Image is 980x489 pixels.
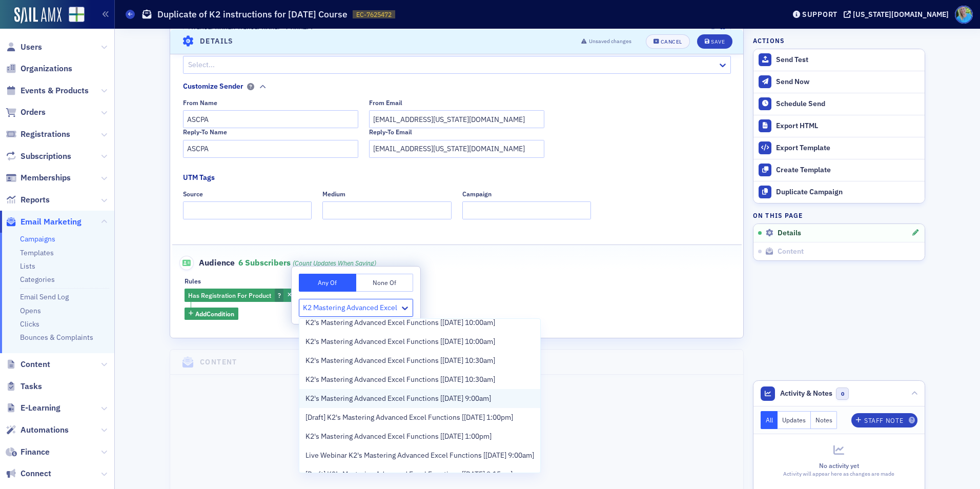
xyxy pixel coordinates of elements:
[776,121,920,131] div: Export HTML
[753,49,925,71] button: Send Test
[62,7,85,24] a: View Homepage
[21,402,60,414] span: E-Learning
[21,63,72,74] span: Organizations
[21,42,42,53] span: Users
[21,194,50,206] span: Reports
[322,190,345,198] div: Medium
[6,381,42,392] a: Tasks
[20,275,55,284] a: Categories
[6,446,50,458] a: Finance
[6,216,81,228] a: Email Marketing
[646,34,690,48] button: Cancel
[761,470,917,478] div: Activity will appear here as changes are made
[697,34,732,48] button: Save
[20,319,39,329] a: Clicks
[305,317,495,328] span: K2's Mastering Advanced Excel Functions [[DATE] 10:00am]
[305,355,495,366] span: K2's Mastering Advanced Excel Functions [[DATE] 10:30am]
[157,8,348,21] h1: Duplicate of K2 instructions for [DATE] Course
[6,424,69,436] a: Automations
[6,468,51,479] a: Connect
[776,99,920,109] div: Schedule Send
[462,190,492,198] div: Campaign
[305,450,534,461] span: Live Webinar K2's Mastering Advanced Excel Functions [[DATE] 9:00am]
[21,381,42,392] span: Tasks
[305,393,491,404] span: K2's Mastering Advanced Excel Functions [[DATE] 9:00am]
[21,446,50,458] span: Finance
[661,38,682,44] div: Cancel
[183,190,203,198] div: Source
[200,36,234,47] h4: Details
[778,411,811,429] button: Updates
[195,309,234,318] span: Add Condition
[6,151,71,162] a: Subscriptions
[21,468,51,479] span: Connect
[711,38,725,44] div: Save
[185,277,201,285] div: Rules
[305,469,513,480] span: [Draft] K2’s Mastering Advanced Excel Functions [[DATE] 9:15am]
[238,257,376,268] span: 6 Subscribers
[6,85,89,96] a: Events & Products
[20,261,35,271] a: Lists
[753,159,925,181] a: Create Template
[853,10,949,19] div: [US_STATE][DOMAIN_NAME]
[305,412,513,423] span: [Draft] K2's Mastering Advanced Excel Functions [[DATE] 1:00pm]
[776,188,920,197] div: Duplicate Campaign
[21,216,81,228] span: Email Marketing
[844,11,952,18] button: [US_STATE][DOMAIN_NAME]
[753,211,925,220] h4: On this page
[21,424,69,436] span: Automations
[753,71,925,93] button: Send Now
[183,128,227,136] div: Reply-To Name
[836,388,849,400] span: 0
[802,10,838,19] div: Support
[780,388,832,399] span: Activity & Notes
[369,99,402,107] div: From Email
[6,194,50,206] a: Reports
[305,374,495,385] span: K2's Mastering Advanced Excel Functions [[DATE] 10:30am]
[278,291,281,299] span: ?
[6,129,70,140] a: Registrations
[183,81,243,92] div: Customize Sender
[21,129,70,140] span: Registrations
[20,234,55,243] a: Campaigns
[776,144,920,153] div: Export Template
[6,63,72,74] a: Organizations
[6,107,46,118] a: Orders
[305,431,492,442] span: K2's Mastering Advanced Excel Functions [[DATE] 1:00pm]
[753,181,925,203] button: Duplicate Campaign
[811,411,838,429] button: Notes
[69,7,85,23] img: SailAMX
[776,77,920,87] div: Send Now
[20,292,69,301] a: Email Send Log
[776,55,920,65] div: Send Test
[14,7,62,24] img: SailAMX
[299,274,356,292] button: Any Of
[21,85,89,96] span: Events & Products
[356,274,414,292] button: None Of
[864,418,903,423] div: Staff Note
[753,115,925,137] a: Export HTML
[761,411,778,429] button: All
[6,359,50,370] a: Content
[188,291,271,299] span: Has Registration For Product
[305,336,495,347] span: K2's Mastering Advanced Excel Functions [[DATE] 10:00am]
[21,172,71,184] span: Memberships
[21,359,50,370] span: Content
[183,172,215,183] div: UTM Tags
[753,93,925,115] button: Schedule Send
[761,461,917,470] div: No activity yet
[753,36,785,45] h4: Actions
[20,333,93,342] a: Bounces & Complaints
[851,413,917,427] button: Staff Note
[753,137,925,159] a: Export Template
[200,357,237,368] h4: Content
[6,172,71,184] a: Memberships
[21,151,71,162] span: Subscriptions
[185,308,238,320] button: AddCondition
[589,37,631,45] span: Unsaved changes
[179,256,235,270] span: Audience
[293,259,376,267] i: (count updates when saving)
[20,248,54,257] a: Templates
[21,107,46,118] span: Orders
